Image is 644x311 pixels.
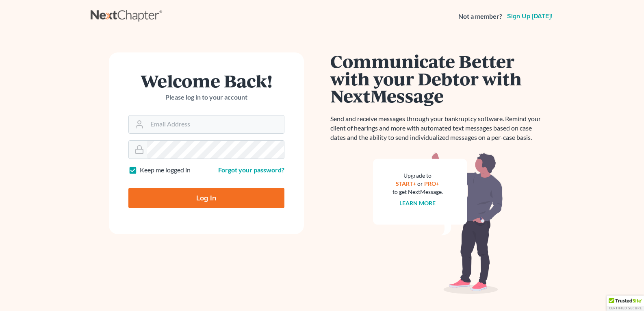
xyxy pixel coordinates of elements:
[373,152,503,294] img: nextmessage_bg-59042aed3d76b12b5cd301f8e5b87938c9018125f34e5fa2b7a6b67550977c72.svg
[392,172,443,180] div: Upgrade to
[218,166,284,174] a: Forgot your password?
[424,180,439,187] a: PRO+
[128,72,284,89] h1: Welcome Back!
[458,12,502,21] strong: Not a member?
[330,114,546,142] p: Send and receive messages through your bankruptcy software. Remind your client of hearings and mo...
[505,13,554,20] a: Sign up [DATE]!
[330,52,546,104] h1: Communicate Better with your Debtor with NextMessage
[396,180,416,187] a: START+
[399,200,436,207] a: Learn more
[392,188,443,196] div: to get NextMessage.
[417,180,423,187] span: or
[128,188,284,208] input: Log In
[607,296,644,311] div: TrustedSite Certified
[140,165,191,175] label: Keep me logged in
[147,115,284,133] input: Email Address
[128,93,284,102] p: Please log in to your account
